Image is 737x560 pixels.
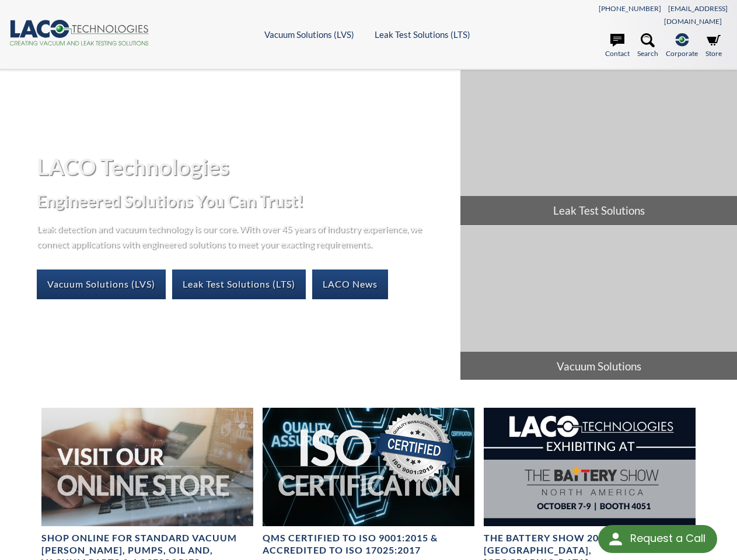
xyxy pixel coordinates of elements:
a: Search [637,33,658,59]
a: ISO Certification headerQMS CERTIFIED to ISO 9001:2015 & Accredited to ISO 17025:2017 [263,408,474,557]
a: Store [705,33,722,59]
h4: QMS CERTIFIED to ISO 9001:2015 & Accredited to ISO 17025:2017 [263,532,474,556]
p: Leak detection and vacuum technology is our core. With over 45 years of industry experience, we c... [37,221,428,251]
h1: LACO Technologies [37,152,451,181]
a: Vacuum Solutions [460,226,737,381]
h2: Engineered Solutions You Can Trust! [37,190,451,212]
div: Request a Call [598,525,717,553]
a: Leak Test Solutions [460,70,737,225]
a: Leak Test Solutions (LTS) [172,269,306,299]
span: Vacuum Solutions [460,352,737,381]
span: Corporate [666,48,698,59]
a: Leak Test Solutions (LTS) [375,29,470,40]
a: Vacuum Solutions (LVS) [264,29,354,40]
a: [EMAIL_ADDRESS][DOMAIN_NAME] [664,4,728,26]
a: LACO News [312,269,388,299]
img: round button [606,530,625,548]
div: Request a Call [630,525,705,552]
span: Leak Test Solutions [460,196,737,225]
a: [PHONE_NUMBER] [599,4,661,13]
a: Vacuum Solutions (LVS) [37,269,166,299]
a: Contact [605,33,630,59]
